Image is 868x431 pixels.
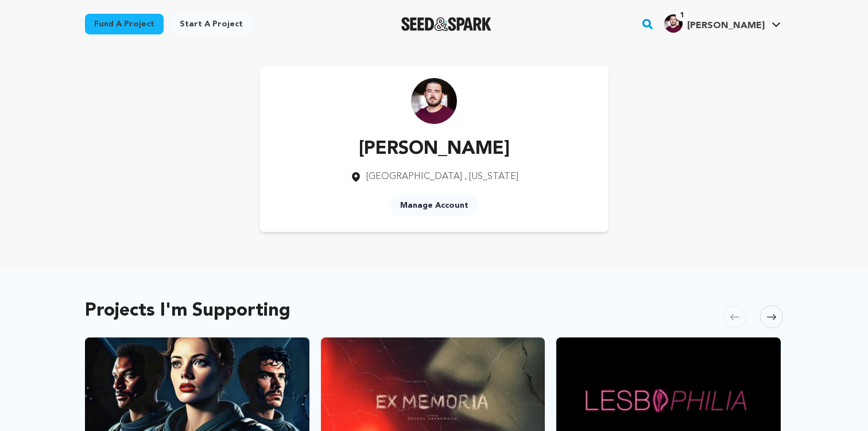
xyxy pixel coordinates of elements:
span: Sam T.'s Profile [662,12,783,36]
div: Sam T.'s Profile [664,14,765,33]
img: https://seedandspark-static.s3.us-east-2.amazonaws.com/images/User/001/820/389/medium/5895e0fbcc3... [411,78,457,124]
a: Sam T.'s Profile [662,12,783,33]
a: Start a project [170,14,252,34]
span: [PERSON_NAME] [687,21,765,30]
span: [GEOGRAPHIC_DATA] [366,172,462,181]
span: , [US_STATE] [464,172,518,181]
img: 5895e0fbcc328fb8.png [664,14,683,33]
a: Manage Account [391,195,478,216]
a: Fund a project [85,14,164,34]
p: [PERSON_NAME] [350,135,518,163]
h2: Projects I'm Supporting [85,303,290,319]
span: 1 [676,10,689,21]
a: Seed&Spark Homepage [401,17,491,31]
img: Seed&Spark Logo Dark Mode [401,17,491,31]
